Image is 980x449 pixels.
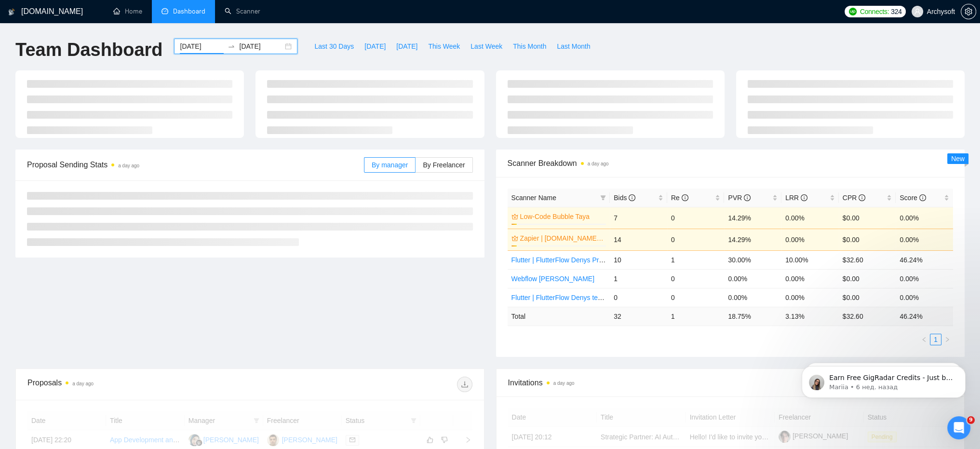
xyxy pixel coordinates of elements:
td: 1 [610,269,667,288]
td: 0.00% [781,207,839,229]
span: Bids [614,194,635,202]
span: info-circle [859,194,865,201]
td: 18.75 % [724,307,781,326]
a: searchScanner [225,7,260,15]
iframe: To enrich screen reader interactions, please activate Accessibility in Grammarly extension settings [787,346,980,413]
td: $ 32.60 [839,307,896,326]
span: Запрос [108,325,133,332]
button: Last 30 Days [309,39,359,54]
button: [DATE] [391,39,423,54]
td: 14.29% [724,229,781,250]
td: $0.00 [839,288,896,307]
td: 0.00% [724,269,781,288]
span: to [228,42,235,50]
div: 👑 Laziza AI - Job Pre-Qualification [20,269,161,279]
span: info-circle [744,194,751,201]
iframe: To enrich screen reader interactions, please activate Accessibility in Grammarly extension settings [947,416,970,439]
span: Помощь [154,325,183,332]
a: Flutter | FlutterFlow Denys template (M,W,F,S) [511,294,650,301]
span: crown [511,213,518,220]
td: 46.24% [896,250,953,269]
span: info-circle [919,194,926,201]
div: 👑 Laziza AI - Job Pre-Qualification [14,265,179,283]
span: Score [899,194,926,202]
img: Profile image for Dima [140,15,159,35]
td: 46.24 % [896,307,953,326]
td: 7 [610,207,667,229]
span: info-circle [801,194,807,201]
td: 0.00% [781,288,839,307]
p: Здравствуйте! 👋 [19,68,174,85]
button: Last Month [551,39,595,54]
button: setting [961,4,976,19]
span: By manager [372,161,408,169]
td: 0 [667,229,725,250]
td: $0.00 [839,207,896,229]
span: Invitations [508,377,953,389]
div: Отправить сообщениеОбычно мы отвечаем в течение менее минуты [10,130,183,177]
div: Sardor AI Prompt Library [20,286,161,297]
div: Отправить сообщение [20,138,161,148]
td: 10 [610,250,667,269]
span: Proposal Sending Stats [27,159,364,171]
a: homeHome [113,7,142,15]
td: 3.13 % [781,307,839,326]
a: Low-Code Bubble Taya [520,211,604,222]
td: 0.00% [896,288,953,307]
li: Previous Page [918,334,930,345]
td: 1 [667,307,725,326]
span: Re [671,194,688,202]
span: Connects: [860,6,889,17]
button: Помощь [145,301,193,340]
div: Proposals [27,377,250,392]
a: Webflow [PERSON_NAME] [511,275,594,283]
button: [DATE] [359,39,391,54]
li: Next Page [941,334,953,345]
td: 0.00% [896,269,953,288]
a: Flutter | FlutterFlow Denys Promt (T,T,S) [511,256,631,264]
div: 🔠 GigRadar Search Syntax: Query Operators for Optimized Job Searches [14,237,179,265]
button: Чат [48,301,96,340]
li: 1 [930,334,941,345]
span: New [951,155,965,163]
span: PVR [728,194,751,202]
span: Scanner Breakdown [508,157,953,169]
span: Last Week [470,41,502,52]
td: 0.00% [781,269,839,288]
span: info-circle [629,194,635,201]
span: 9 [967,416,975,424]
span: filter [600,195,606,201]
td: Total [508,307,610,326]
button: This Week [423,39,465,54]
span: filter [598,190,608,205]
span: Чат [66,325,79,332]
input: End date [239,41,283,52]
td: 10.00% [781,250,839,269]
time: a day ago [553,381,575,386]
a: 1 [930,334,941,345]
span: info-circle [682,194,688,201]
td: $0.00 [839,269,896,288]
span: 324 [891,6,901,17]
div: 🔠 GigRadar Search Syntax: Query Operators for Optimized Job Searches [20,241,161,261]
div: Sardor AI Prompt Library [14,283,179,300]
span: CPR [843,194,865,202]
div: ✅ How To: Connect your agency to [DOMAIN_NAME] [20,213,161,233]
span: By Freelancer [423,161,465,169]
span: Last Month [557,41,590,52]
img: Profile image for Mariia [121,15,141,35]
span: LRR [785,194,807,202]
td: 0.00% [781,229,839,250]
span: Scanner Name [511,194,556,202]
time: a day ago [588,161,609,166]
span: user [914,8,921,15]
td: 1 [667,250,725,269]
span: dashboard [161,8,168,14]
td: 14.29% [724,207,781,229]
span: Главная [8,325,40,332]
td: 0.00% [896,207,953,229]
td: 32 [610,307,667,326]
td: $0.00 [839,229,896,250]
